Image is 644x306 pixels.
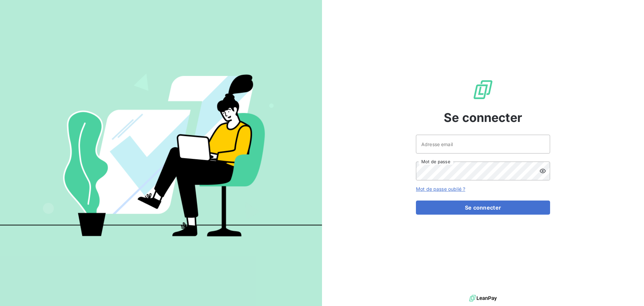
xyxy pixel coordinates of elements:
img: logo [469,293,497,303]
a: Mot de passe oublié ? [416,186,465,192]
button: Se connecter [416,201,550,215]
input: placeholder [416,135,550,154]
span: Se connecter [444,108,522,127]
img: Logo LeanPay [472,79,494,100]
